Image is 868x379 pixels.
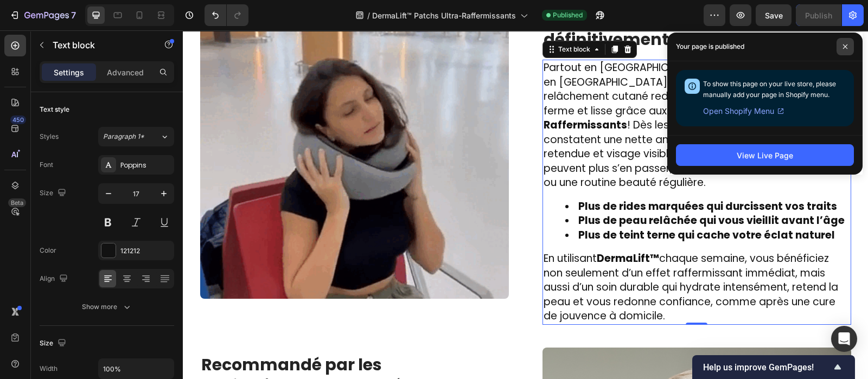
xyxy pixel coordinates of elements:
button: Publish [796,4,841,26]
strong: Recommandé par les professionnels de santé [18,323,220,367]
div: 450 [10,115,26,124]
div: Beta [8,198,26,207]
div: Size [40,186,68,201]
span: / [367,10,370,21]
div: Open Intercom Messenger [831,326,857,352]
button: Show more [40,297,174,317]
strong: Plus de rides marquées qui durcissent vos traits [395,169,654,183]
div: Rich Text Editor. Editing area: main [360,29,668,294]
div: Show more [82,301,132,312]
div: View Live Page [737,150,793,161]
span: DermaLift™ Patchs Ultra-Raffermissants [372,10,516,21]
div: Font [40,160,53,170]
div: Align [40,272,70,286]
span: Published [553,10,583,20]
div: Publish [805,10,832,21]
button: View Live Page [676,144,854,166]
p: 7 [71,9,76,22]
strong: DermaLift™ [414,221,476,235]
span: Paragraph 1* [103,132,144,142]
span: Partout en [GEOGRAPHIC_DATA], en [GEOGRAPHIC_DATA] et en [GEOGRAPHIC_DATA], des personnes complex... [361,30,667,159]
button: Show survey - Help us improve GemPages! [703,361,844,374]
span: Help us improve GemPages! [703,362,831,372]
div: Size [40,336,68,351]
button: 7 [4,4,81,26]
div: 121212 [120,246,171,256]
span: To show this page on your live store, please manually add your page in Shopify menu. [703,80,836,99]
div: Undo/Redo [205,4,248,26]
input: Auto [99,359,174,378]
strong: Plus de peau relâchée qui vous vieillit avant l’âge [395,183,662,197]
p: Text block [53,38,145,52]
div: Styles [40,132,59,142]
p: Settings [54,67,84,78]
strong: DermaLift™ Patchs Ultra-Raffermissants [361,73,622,102]
iframe: Design area [183,30,868,379]
p: Your page is published [676,41,744,52]
strong: Plus de teint terne qui cache votre éclat naturel [395,197,652,212]
div: Color [40,246,56,255]
button: Paragraph 1* [98,127,174,146]
div: Poppins [120,160,171,170]
p: Advanced [107,67,144,78]
span: Open Shopify Menu [703,105,774,118]
div: Text style [40,105,69,114]
div: Text block [373,14,410,24]
span: Save [765,11,783,20]
div: Width [40,364,58,374]
span: En utilisant chaque semaine, vous bénéficiez non seulement d’un effet raffermissant immédiat, mai... [361,221,655,293]
button: Save [756,4,792,26]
